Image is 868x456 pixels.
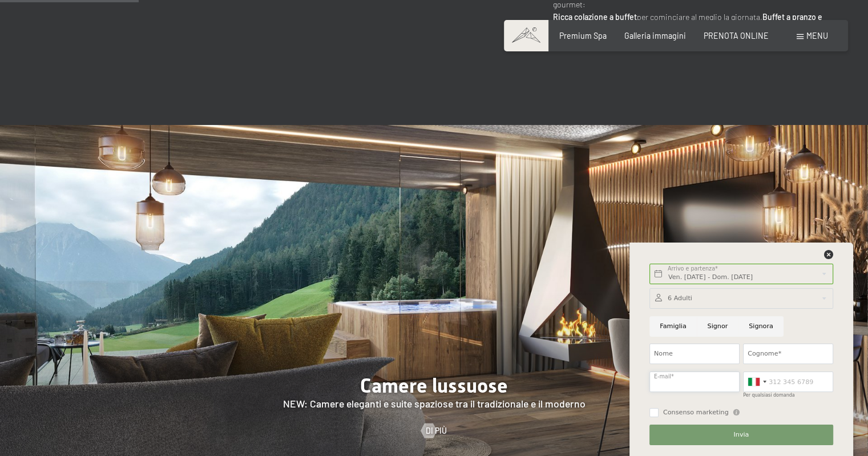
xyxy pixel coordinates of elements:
[553,12,637,22] strong: Ricca colazione a buffet
[649,425,833,445] button: Invia
[733,430,749,439] span: Invia
[421,425,447,437] a: Di più
[743,393,795,398] label: Per qualsiasi domanda
[426,425,447,437] span: Di più
[559,31,607,41] a: Premium Spa
[744,372,770,392] div: Italy (Italia): +39
[743,372,833,392] input: 312 345 6789
[663,408,729,417] span: Consenso marketing
[806,31,828,41] span: Menu
[624,31,686,41] a: Galleria immagini
[704,31,769,41] a: PRENOTA ONLINE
